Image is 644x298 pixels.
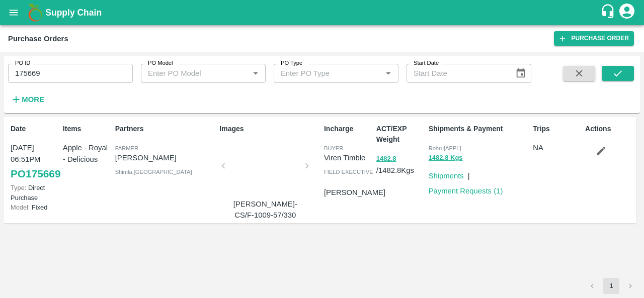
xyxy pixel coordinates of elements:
button: 1482.8 Kgs [429,152,463,164]
p: [DATE] 06:51PM [11,142,59,165]
p: Incharge [324,124,372,134]
a: Supply Chain [45,6,600,20]
div: customer-support [600,4,618,22]
span: Type: [11,184,26,191]
p: / 1482.8 Kgs [376,153,425,176]
span: Rohru[APPL] [429,145,461,151]
p: Trips [533,124,581,134]
p: Items [63,124,111,134]
input: Enter PO Model [144,67,233,80]
label: PO Type [281,59,302,67]
span: Model: [11,204,30,211]
span: field executive [324,169,373,175]
p: ACT/EXP Weight [376,124,425,145]
input: Enter PO Type [277,67,366,80]
span: buyer [324,145,343,151]
p: Viren Timble [324,152,372,163]
p: Apple - Royal - Delicious [63,142,111,165]
strong: More [22,95,44,104]
p: Direct Purchase [11,183,59,202]
p: [PERSON_NAME] [324,187,385,198]
button: page 1 [603,278,619,294]
p: Date [11,124,59,134]
button: 1482.8 [376,153,396,165]
div: Purchase Orders [8,32,68,45]
a: Shipments [429,172,464,180]
label: PO Model [148,59,173,67]
p: [PERSON_NAME] [115,152,216,163]
a: Payment Requests (1) [429,187,503,195]
button: Choose date [511,64,530,83]
span: Shimla , [GEOGRAPHIC_DATA] [115,169,192,175]
p: Actions [585,124,633,134]
p: [PERSON_NAME]-CS/F-1009-57/330 [227,198,303,221]
b: Supply Chain [45,8,102,18]
button: More [8,91,47,108]
div: account of current user [618,2,636,23]
p: NA [533,142,581,153]
nav: pagination navigation [583,278,640,294]
button: Open [382,67,395,80]
label: Start Date [414,59,439,67]
p: Partners [115,124,216,134]
p: Shipments & Payment [429,124,529,134]
input: Start Date [407,64,507,83]
button: open drawer [2,1,25,24]
span: Farmer [115,145,138,151]
div: | [464,166,470,181]
a: PO175669 [11,165,60,183]
button: Open [249,67,262,80]
label: PO ID [15,59,30,67]
a: Purchase Order [554,31,634,46]
input: Enter PO ID [8,64,133,83]
img: logo [25,3,45,23]
p: Images [219,124,320,134]
p: Fixed [11,203,59,212]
